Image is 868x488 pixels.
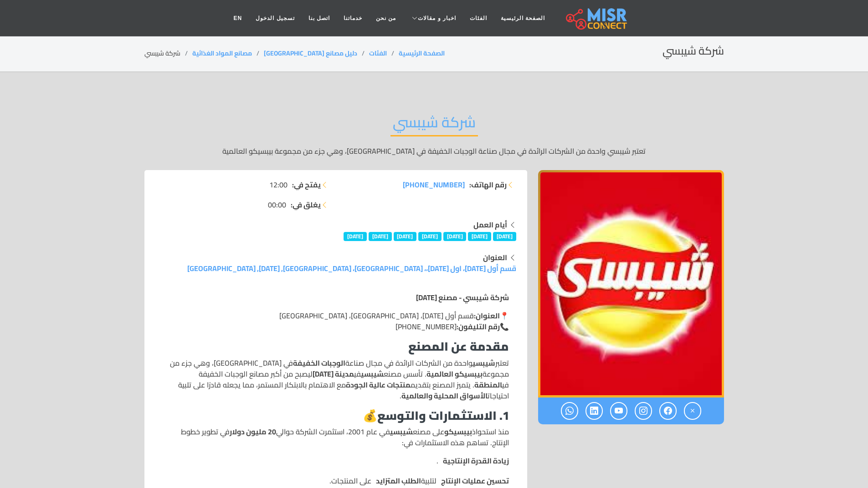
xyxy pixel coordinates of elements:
[291,199,321,210] strong: يغلق في:
[443,232,467,241] span: [DATE]
[369,232,392,241] span: [DATE]
[376,475,421,486] strong: الطلب المتزايد
[403,178,465,191] span: [PHONE_NUMBER]
[187,262,516,275] a: قسم أول [DATE]، اول [DATE]،، [GEOGRAPHIC_DATA]، [GEOGRAPHIC_DATA], [DATE], [GEOGRAPHIC_DATA]
[302,10,337,27] a: اتصل بنا
[416,291,509,304] strong: شركة شيبسي - مصنع [DATE]
[337,10,369,27] a: خدماتنا
[163,310,509,332] p: 📍 قسم أول [DATE]، [GEOGRAPHIC_DATA]، [GEOGRAPHIC_DATA] 📞 [PHONE_NUMBER]
[468,232,491,241] span: [DATE]
[292,179,321,190] strong: يفتح في:
[473,356,495,370] strong: شيبسي
[493,232,516,241] span: [DATE]
[390,113,478,136] h2: شركة شيبسي
[163,475,509,486] li: لتلبية على المنتجات.
[313,367,354,381] strong: مدينة [DATE]
[403,10,463,27] a: اخبار و مقالات
[408,335,509,357] strong: مقدمة عن المصنع
[344,232,367,241] span: [DATE]
[418,14,456,22] span: اخبار و مقالات
[192,47,252,59] a: مصانع المواد الغذائية
[369,10,403,27] a: من نحن
[230,425,276,438] strong: 20 مليون دولار
[163,426,509,448] p: منذ استحواذ على مصنع في عام 2001، استثمرت الشركة حوالي في تطوير خطوط الإنتاج. تساهم هذه الاستثمار...
[443,455,509,466] strong: زيادة القدرة الإنتاجية
[264,47,357,59] a: دليل مصانع [GEOGRAPHIC_DATA]
[144,146,724,156] p: تعتبر شيبسي واحدة من الشركات الرائدة في مجال صناعة الوجبات الخفيفة في [GEOGRAPHIC_DATA]، وهي جزء ...
[401,389,488,402] strong: الأسواق المحلية والعالمية
[268,199,286,210] span: 00:00
[369,47,387,59] a: الفئات
[483,251,507,264] strong: العنوان
[269,179,288,190] span: 12:00
[566,7,627,30] img: main.misr_connect
[457,320,500,333] strong: رقم التليفون:
[494,10,552,27] a: الصفحة الرئيسية
[463,10,494,27] a: الفئات
[469,179,507,190] strong: رقم الهاتف:
[377,404,509,427] strong: 1. الاستثمارات والتوسع
[399,47,445,59] a: الصفحة الرئيسية
[441,475,509,486] strong: تحسين عمليات الإنتاج
[394,232,417,241] span: [DATE]
[163,408,509,423] h3: 💰
[663,45,724,58] h2: شركة شيبسي
[163,357,509,401] p: تعتبر واحدة من الشركات الرائدة في مجال صناعة في [GEOGRAPHIC_DATA]، وهي جزء من مجموعة . تأسس مصنع ...
[163,455,509,466] li: .
[249,10,301,27] a: تسجيل الدخول
[474,309,500,322] strong: العنوان:
[418,232,442,241] span: [DATE]
[538,170,724,397] div: 1 / 1
[426,367,483,381] strong: بيبسيكو العالمية
[293,356,345,370] strong: الوجبات الخفيفة
[473,218,507,231] strong: أيام العمل
[361,367,384,381] strong: شيبسي
[144,49,192,58] li: شركة شيبسي
[538,170,724,397] img: شركة شيبسي
[346,378,411,392] strong: منتجات عالية الجودة
[227,10,249,27] a: EN
[390,425,413,438] strong: شيبسي
[474,378,502,392] strong: المنطقة
[444,425,472,438] strong: بيبسيكو
[403,179,465,190] a: [PHONE_NUMBER]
